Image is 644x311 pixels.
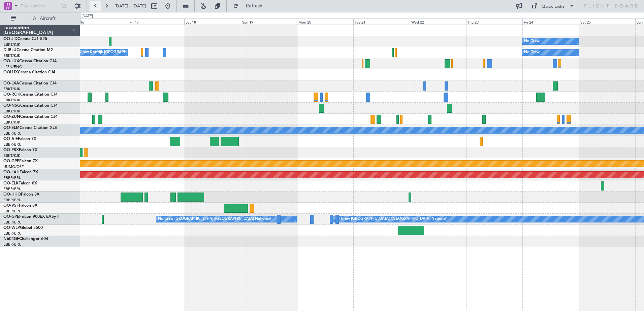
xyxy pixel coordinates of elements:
div: Thu 23 [466,19,522,25]
div: Mon 20 [297,19,353,25]
span: OO-LUX [3,59,19,63]
a: OO-ELKFalcon 8X [3,181,37,185]
a: EBBR/BRU [3,186,22,192]
a: OO-VSFFalcon 8X [3,204,37,208]
a: EBBR/BRU [3,231,22,236]
div: Sat 18 [184,19,240,25]
a: OO-SLMCessna Citation XLS [3,126,57,130]
span: [DATE] - [DATE] [115,3,146,9]
div: Quick Links [542,3,565,10]
a: LFSN/ENC [3,64,22,69]
a: OO-ZUNCessna Citation CJ4 [3,115,58,119]
a: EBBR/BRU [3,142,22,147]
div: No Crew [GEOGRAPHIC_DATA] ([GEOGRAPHIC_DATA] National) [158,214,271,224]
a: OO-GPPFalcon 7X [3,159,38,163]
a: D-IBLUCessna Citation M2 [3,48,53,52]
span: All Aircraft [18,16,71,21]
div: Fri 17 [128,19,184,25]
div: [DATE] [82,13,93,19]
a: OO-HHOFalcon 8X [3,193,39,197]
div: No Crew [524,36,540,46]
span: OO-AIE [3,137,18,141]
span: OO-LAH [3,170,20,174]
span: N604GF [3,237,19,241]
div: No Crew [524,47,540,58]
a: OO-AIEFalcon 7X [3,137,36,141]
a: OO-JIDCessna CJ1 525 [3,37,47,41]
button: Quick Links [528,1,578,11]
a: OO-WLPGlobal 5500 [3,226,43,230]
span: OOLUX [3,70,18,74]
span: Refresh [240,4,268,8]
a: EBBR/BRU [3,131,22,136]
a: N604GFChallenger 604 [3,237,48,241]
a: EBBR/BRU [3,175,22,180]
a: EBBR/BRU [3,220,22,225]
div: No Crew [GEOGRAPHIC_DATA] ([GEOGRAPHIC_DATA] National) [334,214,447,224]
span: OO-WLP [3,226,20,230]
span: OO-ZUN [3,115,20,119]
div: Tue 21 [353,19,410,25]
div: No Crew Kortrijk-[GEOGRAPHIC_DATA] [73,47,143,58]
span: OO-ELK [3,181,19,185]
a: EBKT/KJK [3,109,20,114]
a: EBBR/BRU [3,242,22,247]
span: OO-VSF [3,204,19,208]
a: EBBR/BRU [3,209,22,214]
a: EBBR/BRU [3,198,22,203]
span: OO-ROK [3,93,20,97]
input: Trip Number [21,1,59,11]
a: OO-FSXFalcon 7X [3,148,37,152]
a: EBKT/KJK [3,98,20,103]
span: OO-LXA [3,81,19,85]
a: EBKT/KJK [3,120,20,125]
button: Refresh [230,1,270,11]
span: OO-JID [3,37,18,41]
a: OOLUXCessna Citation CJ4 [3,70,55,74]
a: EBKT/KJK [3,53,20,58]
span: D-IBLU [3,48,17,52]
a: OO-LXACessna Citation CJ4 [3,81,57,85]
div: Wed 22 [410,19,466,25]
div: Thu 16 [72,19,128,25]
span: OO-SLM [3,126,20,130]
a: UUMO/OSF [3,164,24,169]
a: OO-GPEFalcon 900EX EASy II [3,215,59,219]
span: OO-GPP [3,159,19,163]
a: EBKT/KJK [3,87,20,92]
div: Sat 25 [579,19,635,25]
a: OO-LUXCessna Citation CJ4 [3,59,57,63]
span: OO-FSX [3,148,19,152]
span: OO-NSG [3,104,20,108]
div: Sun 19 [241,19,297,25]
span: OO-HHO [3,193,21,197]
div: Fri 24 [522,19,579,25]
a: OO-LAHFalcon 7X [3,170,38,174]
span: OO-GPE [3,215,19,219]
a: OO-NSGCessna Citation CJ4 [3,104,58,108]
a: EBKT/KJK [3,42,20,47]
button: All Aircraft [7,13,73,24]
a: OO-ROKCessna Citation CJ4 [3,93,58,97]
a: EBKT/KJK [3,153,20,158]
